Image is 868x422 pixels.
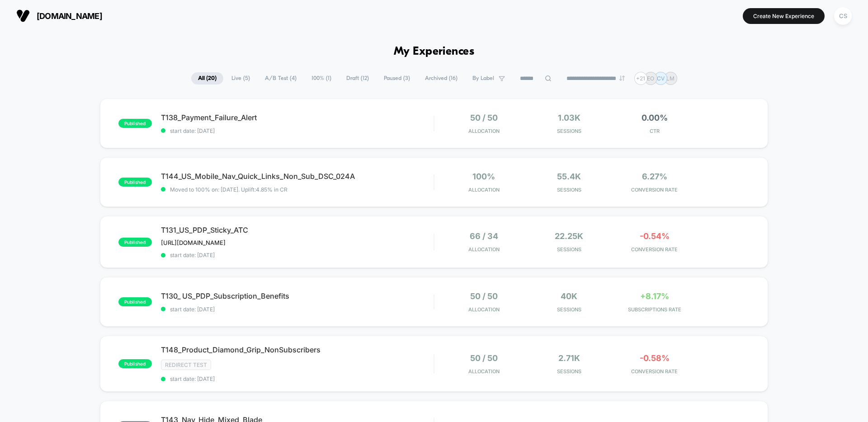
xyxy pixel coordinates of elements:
[634,72,647,85] div: + 21
[161,252,434,258] span: start date: [DATE]
[529,368,610,375] span: Sessions
[558,113,580,122] span: 1.03k
[118,359,152,368] span: published
[470,113,498,122] span: 50 / 50
[647,75,654,82] p: EO
[161,306,434,313] span: start date: [DATE]
[305,72,338,84] span: 100% ( 1 )
[614,306,695,313] span: SUBSCRIPTIONS RATE
[16,9,30,23] img: Visually logo
[642,113,668,122] span: 0.00%
[642,172,667,181] span: 6.27%
[191,72,223,84] span: All ( 20 )
[258,72,303,84] span: A/B Test ( 4 )
[472,75,494,82] span: By Label
[640,353,670,363] span: -0.58%
[418,72,464,84] span: Archived ( 16 )
[340,72,376,84] span: Draft ( 12 )
[640,231,670,241] span: -0.54%
[614,368,695,375] span: CONVERSION RATE
[468,128,500,134] span: Allocation
[555,231,583,241] span: 22.25k
[161,375,434,382] span: start date: [DATE]
[470,291,498,301] span: 50 / 50
[161,239,226,246] span: [URL][DOMAIN_NAME]
[118,297,152,306] span: published
[529,246,610,253] span: Sessions
[161,291,434,300] span: T130_ US_PDP_Subscription_Benefits
[37,11,102,21] span: [DOMAIN_NAME]
[558,353,580,363] span: 2.71k
[14,9,105,23] button: [DOMAIN_NAME]
[614,128,695,134] span: CTR
[614,246,695,253] span: CONVERSION RATE
[561,291,577,301] span: 40k
[161,172,434,181] span: T144_US_Mobile_Nav_Quick_Links_Non_Sub_DSC_024A
[666,75,675,82] p: LM
[161,360,211,370] span: Redirect Test
[529,306,610,313] span: Sessions
[468,306,500,313] span: Allocation
[640,291,669,301] span: +8.17%
[834,7,852,25] div: CS
[470,231,498,241] span: 66 / 34
[468,246,500,253] span: Allocation
[470,353,498,363] span: 50 / 50
[472,172,495,181] span: 100%
[161,127,434,134] span: start date: [DATE]
[557,172,581,181] span: 55.4k
[161,345,434,354] span: T148_Product_Diamond_Grip_NonSubscribers
[118,178,152,187] span: published
[657,75,665,82] p: CV
[619,75,625,81] img: end
[170,186,288,193] span: Moved to 100% on: [DATE] . Uplift: 4.85% in CR
[468,187,500,193] span: Allocation
[161,113,434,122] span: T138_Payment_Failure_Alert
[377,72,417,84] span: Paused ( 3 )
[161,225,434,234] span: T131_US_PDP_Sticky_ATC
[118,238,152,247] span: published
[394,45,475,58] h1: My Experiences
[529,187,610,193] span: Sessions
[529,128,610,134] span: Sessions
[614,187,695,193] span: CONVERSION RATE
[468,368,500,375] span: Allocation
[225,72,257,84] span: Live ( 5 )
[118,119,152,128] span: published
[831,7,854,25] button: CS
[743,8,825,24] button: Create New Experience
